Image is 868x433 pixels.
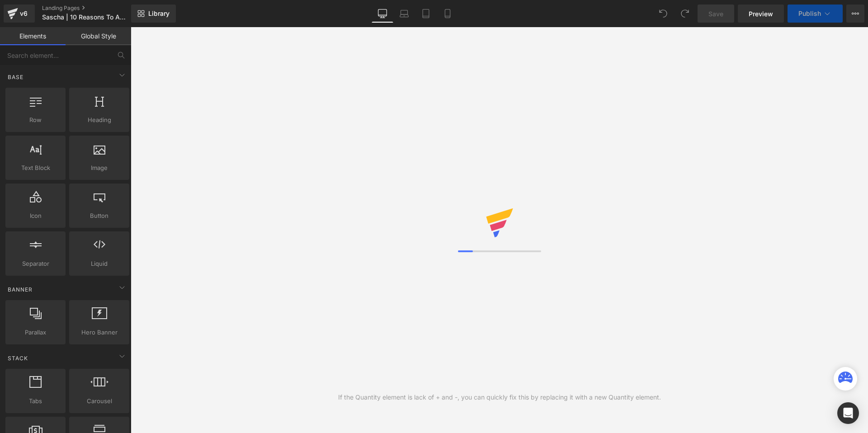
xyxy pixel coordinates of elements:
div: Open Intercom Messenger [837,402,859,424]
span: Save [708,9,723,19]
span: Sascha | 10 Reasons To Add These Winter Shoes to your 2023 Wardrobe [42,14,129,21]
span: Separator [8,259,63,268]
button: Undo [654,5,672,23]
a: Laptop [393,5,415,23]
span: Carousel [72,396,127,406]
a: New Library [131,5,176,23]
button: Publish [788,5,843,23]
a: Tablet [415,5,437,23]
a: Landing Pages [42,5,146,12]
span: Liquid [72,259,127,268]
span: Publish [798,10,821,17]
span: Library [148,9,170,18]
button: Redo [676,5,694,23]
div: If the Quantity element is lack of + and -, you can quickly fix this by replacing it with a new Q... [338,392,661,402]
button: More [846,5,864,23]
span: Icon [8,211,63,221]
a: Preview [738,5,784,23]
span: Stack [7,354,29,362]
a: Mobile [437,5,458,23]
a: v6 [4,5,35,23]
span: Tabs [8,396,63,406]
span: Image [72,163,127,173]
span: Banner [7,285,33,294]
span: Row [8,115,63,125]
span: Heading [72,115,127,125]
span: Base [7,73,24,81]
span: Preview [749,9,773,19]
a: Global Style [66,27,131,45]
span: Button [72,211,127,221]
a: Desktop [372,5,393,23]
div: v6 [18,8,29,19]
span: Text Block [8,163,63,173]
span: Parallax [8,328,63,337]
span: Hero Banner [72,328,127,337]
